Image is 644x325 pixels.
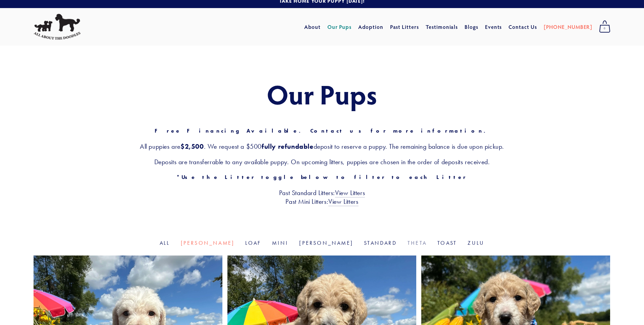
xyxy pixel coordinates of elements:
a: Mini [272,240,288,246]
a: [PERSON_NAME] [299,240,353,246]
a: Toast [437,240,457,246]
a: [PHONE_NUMBER] [544,21,592,33]
a: View Litters [335,189,365,197]
h1: Our Pups [34,79,610,109]
a: Zulu [468,240,484,246]
a: Past Litters [390,23,419,30]
a: View Litters [328,197,358,206]
a: Adoption [358,21,383,33]
strong: $2,500 [180,142,204,150]
a: All [160,240,170,246]
strong: *Use the Litter toggle below to filter to each Litter [176,174,467,180]
a: Loaf [245,240,261,246]
strong: Free Financing Available. Contact us for more information. [155,128,490,134]
a: Testimonials [426,21,458,33]
a: About [304,21,321,33]
a: Theta [408,240,427,246]
a: Contact Us [508,21,537,33]
h3: Past Standard Litters: Past Mini Litters: [34,188,610,206]
h3: All puppies are . We request a $500 deposit to reserve a puppy. The remaining balance is due upon... [34,142,610,151]
a: Our Pups [327,21,352,33]
strong: fully refundable [262,142,314,150]
a: Events [485,21,502,33]
a: [PERSON_NAME] [181,240,235,246]
h3: Deposits are transferrable to any available puppy. On upcoming litters, puppies are chosen in the... [34,157,610,166]
a: 0 items in cart [596,18,614,35]
img: All About The Doodles [34,14,80,40]
a: Standard [364,240,397,246]
a: Blogs [465,21,478,33]
span: 0 [599,24,610,33]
